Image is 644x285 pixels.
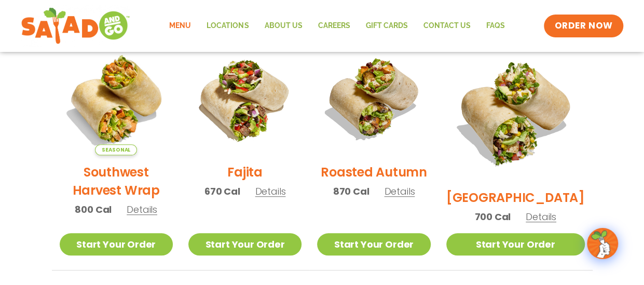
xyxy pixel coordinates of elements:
[588,229,617,258] img: wpChatIcon
[310,14,358,38] a: Careers
[161,14,512,38] nav: Menu
[415,14,478,38] a: Contact Us
[474,210,511,224] span: 700 Cal
[384,185,415,198] span: Details
[127,203,157,216] span: Details
[161,14,199,38] a: Menu
[255,185,286,198] span: Details
[446,188,585,207] h2: [GEOGRAPHIC_DATA]
[188,42,302,155] img: Product photo for Fajita Wrap
[526,210,556,223] span: Details
[317,42,430,155] img: Product photo for Roasted Autumn Wrap
[95,144,137,155] span: Seasonal
[21,5,130,47] img: new-SAG-logo-768×292
[446,42,585,181] img: Product photo for BBQ Ranch Wrap
[478,14,512,38] a: FAQs
[321,163,427,181] h2: Roasted Autumn
[317,233,430,255] a: Start Your Order
[60,233,173,255] a: Start Your Order
[256,14,310,38] a: About Us
[358,14,415,38] a: GIFT CARDS
[188,233,302,255] a: Start Your Order
[446,233,585,255] a: Start Your Order
[75,202,112,216] span: 800 Cal
[204,184,240,198] span: 670 Cal
[60,163,173,199] h2: Southwest Harvest Wrap
[199,14,256,38] a: Locations
[554,20,612,32] span: ORDER NOW
[60,42,173,155] img: Product photo for Southwest Harvest Wrap
[333,184,369,198] span: 870 Cal
[227,163,263,181] h2: Fajita
[544,15,623,37] a: ORDER NOW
